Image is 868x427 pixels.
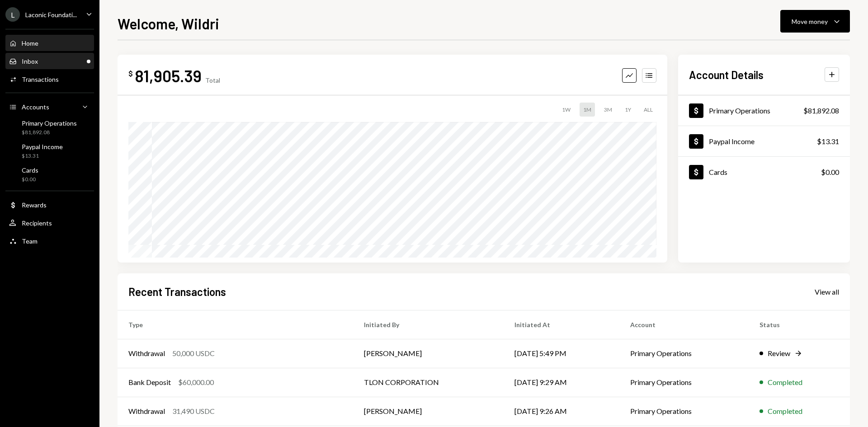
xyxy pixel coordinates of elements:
[689,67,764,82] h2: Account Details
[619,368,749,397] td: Primary Operations
[135,66,202,86] div: 81,905.39
[817,136,839,147] div: $13.31
[22,152,63,160] div: $13.31
[172,348,215,359] div: 50,000 USDC
[22,166,38,174] div: Cards
[821,167,839,178] div: $0.00
[709,106,770,115] div: Primary Operations
[205,76,220,84] div: Total
[815,286,839,296] a: View all
[504,397,619,426] td: [DATE] 9:26 AM
[5,233,94,249] a: Team
[5,35,94,51] a: Home
[118,310,353,339] th: Type
[22,219,52,227] div: Recipients
[5,71,94,87] a: Transactions
[5,197,94,213] a: Rewards
[709,168,727,176] div: Cards
[5,164,94,185] a: Cards$0.00
[128,284,226,299] h2: Recent Transactions
[792,17,828,26] div: Move money
[619,310,749,339] th: Account
[621,103,635,117] div: 1Y
[600,103,616,117] div: 3M
[353,368,504,397] td: TLON CORPORATION
[558,103,574,117] div: 1W
[678,95,850,126] a: Primary Operations$81,892.08
[178,377,214,388] div: $60,000.00
[22,75,59,83] div: Transactions
[619,339,749,368] td: Primary Operations
[5,53,94,69] a: Inbox
[5,140,94,162] a: Paypal Income$13.31
[172,406,215,417] div: 31,490 USDC
[22,143,63,150] div: Paypal Income
[128,406,165,417] div: Withdrawal
[22,103,49,111] div: Accounts
[504,339,619,368] td: [DATE] 5:49 PM
[128,69,133,78] div: $
[780,10,850,33] button: Move money
[22,176,38,183] div: $0.00
[640,103,656,117] div: ALL
[803,105,839,116] div: $81,892.08
[22,201,47,209] div: Rewards
[128,348,165,359] div: Withdrawal
[5,99,94,115] a: Accounts
[118,14,219,33] h1: Welcome, Wildri
[768,348,790,359] div: Review
[678,157,850,187] a: Cards$0.00
[22,57,38,65] div: Inbox
[749,310,850,339] th: Status
[504,310,619,339] th: Initiated At
[580,103,595,117] div: 1M
[22,237,38,245] div: Team
[768,377,802,388] div: Completed
[128,377,171,388] div: Bank Deposit
[25,11,77,19] div: Laconic Foundati...
[22,39,38,47] div: Home
[504,368,619,397] td: [DATE] 9:29 AM
[22,129,77,136] div: $81,892.08
[5,117,94,138] a: Primary Operations$81,892.08
[353,339,504,368] td: [PERSON_NAME]
[768,406,802,417] div: Completed
[5,7,20,22] div: L
[22,119,77,127] div: Primary Operations
[5,215,94,231] a: Recipients
[678,126,850,156] a: Paypal Income$13.31
[353,397,504,426] td: [PERSON_NAME]
[709,137,755,145] div: Paypal Income
[815,287,839,296] div: View all
[353,310,504,339] th: Initiated By
[619,397,749,426] td: Primary Operations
